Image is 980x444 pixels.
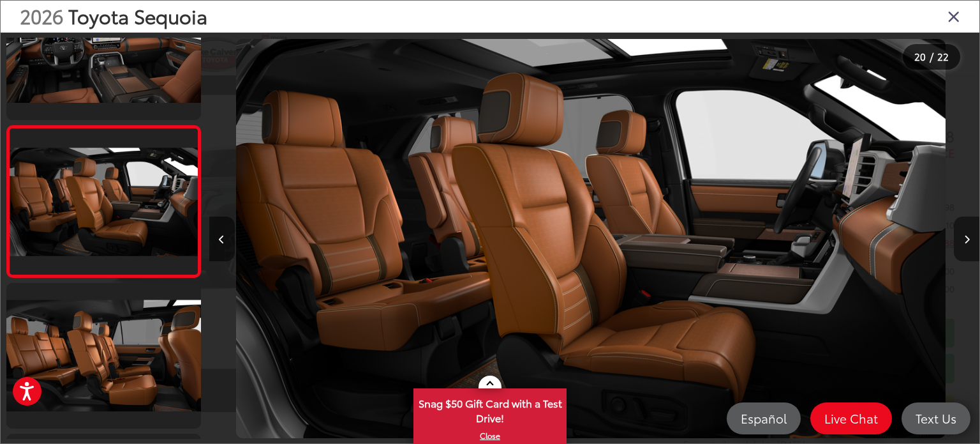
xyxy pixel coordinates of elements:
button: Next image [954,217,979,261]
a: Text Us [902,402,970,434]
span: 22 [937,49,949,63]
a: Español [727,402,801,434]
img: 2026 Toyota Sequoia 1794 Edition [8,148,200,256]
button: Previous image [209,217,235,261]
span: 2026 [20,2,63,29]
img: 2026 Toyota Sequoia 1794 Edition [4,300,203,412]
span: / [928,52,935,61]
img: 2026 Toyota Sequoia 1794 Edition [236,39,946,439]
a: Live Chat [810,402,892,434]
span: Snag $50 Gift Card with a Test Drive! [415,390,565,429]
span: 20 [914,49,926,63]
span: Live Chat [818,410,884,426]
span: Español [734,410,793,426]
span: Text Us [909,410,963,426]
span: Toyota Sequoia [68,2,207,29]
div: 2026 Toyota Sequoia 1794 Edition 19 [206,39,976,439]
i: Close gallery [947,8,960,24]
